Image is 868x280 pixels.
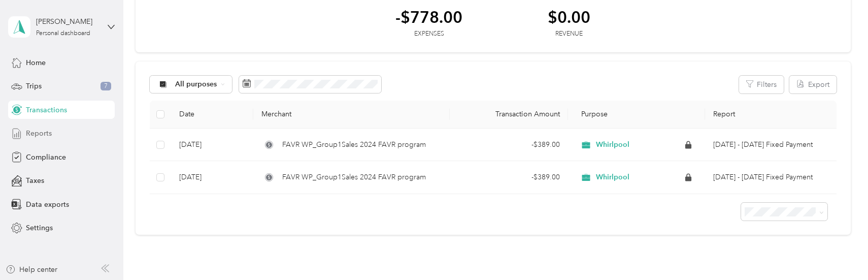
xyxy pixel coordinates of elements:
[705,161,836,194] td: Aug 1 - 31, 2025 Fixed Payment
[789,76,837,94] button: Export
[705,129,836,162] td: Sep 1 - 30, 2025 Fixed Payment
[548,8,590,26] div: $0.00
[36,16,99,27] div: [PERSON_NAME]
[705,101,836,129] th: Report
[26,57,46,68] span: Home
[26,128,52,139] span: Reports
[6,264,57,275] button: Help center
[282,172,426,183] span: FAVR WP_Group1Sales 2024 FAVR program
[395,29,462,39] div: Expenses
[450,101,567,129] th: Transaction Amount
[458,139,559,150] div: - $389.00
[548,29,590,39] div: Revenue
[171,101,254,129] th: Date
[175,81,217,88] span: All purposes
[739,76,784,94] button: Filters
[26,175,44,186] span: Taxes
[26,152,66,163] span: Compliance
[282,139,426,150] span: FAVR WP_Group1Sales 2024 FAVR program
[395,8,462,26] div: -$778.00
[26,199,69,210] span: Data exports
[596,140,629,149] span: Whirlpool
[171,161,254,194] td: [DATE]
[101,82,111,91] span: 7
[26,81,42,91] span: Trips
[811,223,868,280] iframe: Everlance-gr Chat Button Frame
[26,223,53,233] span: Settings
[36,30,90,37] div: Personal dashboard
[171,129,254,162] td: [DATE]
[596,173,629,182] span: Whirlpool
[253,101,450,129] th: Merchant
[576,110,608,118] span: Purpose
[26,105,67,115] span: Transactions
[458,172,559,183] div: - $389.00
